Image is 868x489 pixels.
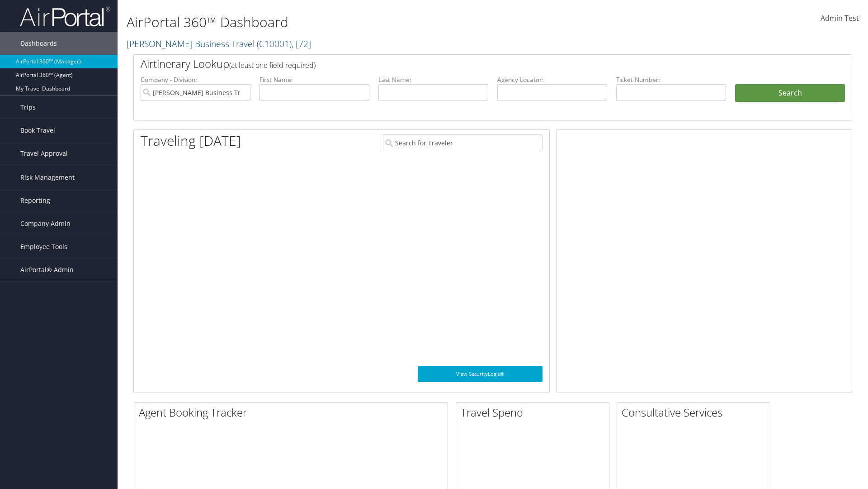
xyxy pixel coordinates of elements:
[20,119,55,142] span: Book Travel
[20,259,74,281] span: AirPortal® Admin
[20,212,71,235] span: Company Admin
[383,134,542,151] input: Search for Traveler
[461,405,609,420] h2: Travel Spend
[378,75,488,84] label: Last Name:
[497,75,607,84] label: Agency Locator:
[292,38,311,50] span: , [ 72 ]
[20,32,57,55] span: Dashboards
[821,13,859,23] span: Admin Test
[821,5,859,33] a: Admin Test
[257,38,292,50] span: ( C10001 )
[259,75,369,84] label: First Name:
[127,38,311,50] a: [PERSON_NAME] Business Travel
[616,75,726,84] label: Ticket Number:
[20,6,110,27] img: airportal-logo.png
[229,60,316,70] span: (at least one field required)
[418,366,542,382] a: View SecurityLogic®
[20,235,67,258] span: Employee Tools
[139,405,448,420] h2: Agent Booking Tracker
[20,189,50,212] span: Reporting
[20,96,36,119] span: Trips
[20,166,75,189] span: Risk Management
[141,131,241,150] h1: Traveling [DATE]
[622,405,770,420] h2: Consultative Services
[735,84,845,102] button: Search
[20,142,68,165] span: Travel Approval
[141,75,250,84] label: Company - Division:
[141,56,785,72] h2: Airtinerary Lookup
[127,13,615,32] h1: AirPortal 360™ Dashboard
